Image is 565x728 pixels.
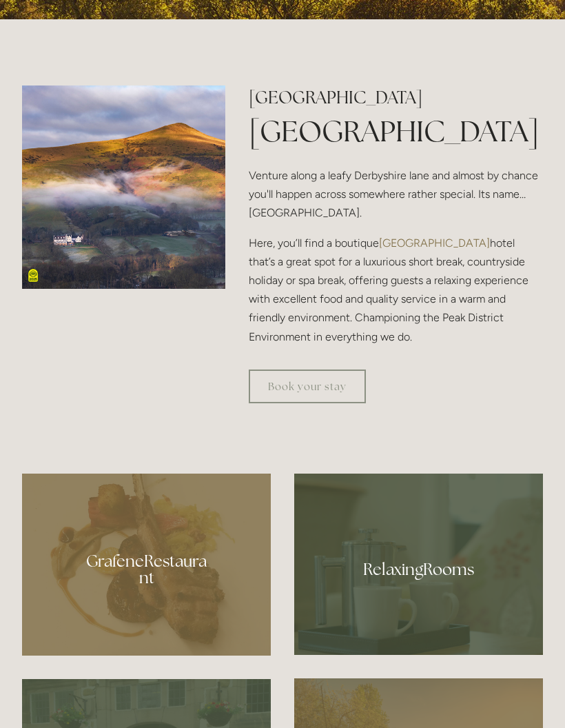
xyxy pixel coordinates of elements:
a: Cutlet and shoulder of Cabrito goat, smoked aubergine, beetroot terrine, savoy cabbage, melting b... [22,474,271,656]
h2: [GEOGRAPHIC_DATA] [249,85,543,110]
a: [GEOGRAPHIC_DATA] [379,236,490,250]
p: Here, you’ll find a boutique hotel that’s a great spot for a luxurious short break, countryside h... [249,234,543,346]
a: Book your stay [249,370,366,403]
p: Venture along a leafy Derbyshire lane and almost by chance you'll happen across somewhere rather ... [249,166,543,223]
h1: [GEOGRAPHIC_DATA] [249,111,543,152]
a: photo of a tea tray and its cups, Losehill House [294,474,543,655]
